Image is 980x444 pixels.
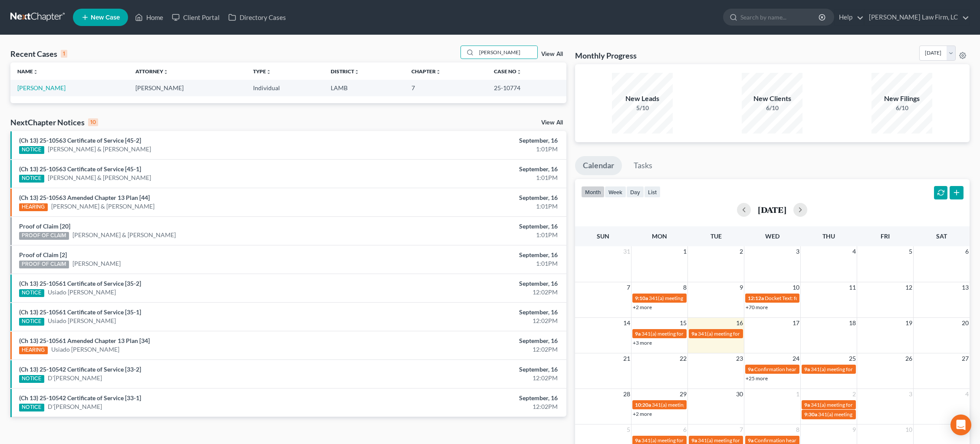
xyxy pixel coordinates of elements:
[691,437,697,444] span: 9a
[852,246,857,257] span: 4
[19,137,141,144] a: (Ch 13) 25-10563 Certificate of Service [45-2]
[635,330,641,337] span: 9a
[904,424,913,435] span: 10
[411,68,441,75] a: Chapterunfold_more
[516,69,522,75] i: unfold_more
[649,295,733,301] span: 341(a) meeting for [PERSON_NAME]
[384,145,558,153] div: 1:01PM
[964,389,970,399] span: 4
[633,340,652,346] a: +3 more
[19,261,69,268] div: PROOF OF CLAIM
[163,69,168,75] i: unfold_more
[698,330,782,337] span: 341(a) meeting for [PERSON_NAME]
[652,232,667,240] span: Mon
[48,145,151,153] a: [PERSON_NAME] & [PERSON_NAME]
[622,246,631,257] span: 31
[10,117,98,127] div: NextChapter Notices
[679,389,687,399] span: 29
[818,411,902,418] span: 341(a) meeting for [PERSON_NAME]
[795,389,800,399] span: 1
[626,282,631,293] span: 7
[622,353,631,364] span: 21
[633,304,652,310] a: +2 more
[679,353,687,364] span: 22
[765,295,842,301] span: Docket Text: for [PERSON_NAME]
[19,289,44,297] div: NOTICE
[746,304,768,310] a: +70 more
[612,94,673,104] div: New Leads
[19,394,141,402] a: (Ch 13) 25-10542 Certificate of Service [33-1]
[682,246,687,257] span: 1
[811,402,894,408] span: 341(a) meeting for [PERSON_NAME]
[384,193,558,202] div: September, 16
[792,282,800,293] span: 10
[811,366,941,372] span: 341(a) meeting for [PERSON_NAME] & [PERSON_NAME]
[735,353,744,364] span: 23
[904,318,913,328] span: 19
[633,411,652,417] a: +2 more
[19,318,44,326] div: NOTICE
[652,402,736,408] span: 341(a) meeting for [PERSON_NAME]
[754,366,853,372] span: Confirmation hearing for [PERSON_NAME]
[835,10,864,25] a: Help
[477,46,537,59] input: Search by name...
[494,68,522,75] a: Case Nounfold_more
[19,222,70,230] a: Proof of Claim [20]
[804,402,810,408] span: 9a
[612,104,673,112] div: 5/10
[48,288,116,297] a: Usiado [PERSON_NAME]
[19,337,150,344] a: (Ch 13) 25-10561 Amended Chapter 13 Plan [34]
[128,80,247,96] td: [PERSON_NAME]
[626,186,644,198] button: day
[622,318,631,328] span: 14
[581,186,605,198] button: month
[964,246,970,257] span: 6
[384,259,558,268] div: 1:01PM
[19,366,141,373] a: (Ch 13) 25-10542 Certificate of Service [33-2]
[795,424,800,435] span: 8
[742,104,802,112] div: 6/10
[88,118,98,126] div: 10
[865,10,969,25] a: [PERSON_NAME] Law Firm, LC
[597,232,609,240] span: Sun
[710,232,722,240] span: Tue
[224,10,290,25] a: Directory Cases
[739,246,744,257] span: 2
[541,51,563,57] a: View All
[848,282,857,293] span: 11
[746,375,768,382] a: +25 more
[19,308,141,316] a: (Ch 13) 25-10561 Certificate of Service [35-1]
[436,69,441,75] i: unfold_more
[635,402,651,408] span: 10:20a
[384,165,558,173] div: September, 16
[904,282,913,293] span: 12
[384,288,558,297] div: 12:02PM
[72,231,176,239] a: [PERSON_NAME] & [PERSON_NAME]
[61,50,67,58] div: 1
[384,374,558,382] div: 12:02PM
[72,259,121,268] a: [PERSON_NAME]
[131,10,168,25] a: Home
[10,49,67,59] div: Recent Cases
[19,251,67,258] a: Proof of Claim [2]
[48,374,102,382] a: D'[PERSON_NAME]
[19,194,150,201] a: (Ch 13) 25-10563 Amended Chapter 13 Plan [44]
[735,389,744,399] span: 30
[742,94,802,104] div: New Clients
[804,366,810,372] span: 9a
[246,80,324,96] td: Individual
[253,68,271,75] a: Typeunfold_more
[739,282,744,293] span: 9
[871,94,932,104] div: New Filings
[804,411,817,418] span: 9:30a
[641,330,725,337] span: 341(a) meeting for [PERSON_NAME]
[575,156,622,175] a: Calendar
[748,295,764,301] span: 12:12a
[48,402,102,411] a: D'[PERSON_NAME]
[91,14,120,21] span: New Case
[748,366,753,372] span: 9a
[17,84,66,91] a: [PERSON_NAME]
[852,389,857,399] span: 2
[908,246,913,257] span: 5
[19,280,141,287] a: (Ch 13) 25-10561 Certificate of Service [35-2]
